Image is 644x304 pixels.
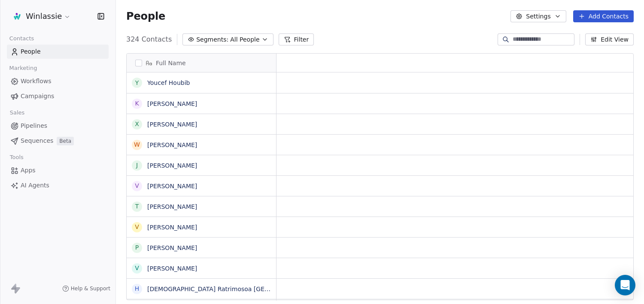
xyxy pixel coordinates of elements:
[147,244,197,251] a: [PERSON_NAME]
[135,202,139,211] div: T
[510,10,566,22] button: Settings
[135,181,139,190] div: V
[21,166,36,175] span: Apps
[7,163,109,178] a: Apps
[147,121,197,128] a: [PERSON_NAME]
[147,286,317,292] a: [DEMOGRAPHIC_DATA] Ratrimosoa [GEOGRAPHIC_DATA]
[147,79,190,86] a: Youcef Houbib
[156,59,186,67] span: Full Name
[134,140,140,149] div: W
[21,181,49,190] span: AI Agents
[135,78,139,87] div: Y
[230,35,259,44] span: All People
[573,10,634,22] button: Add Contacts
[7,134,109,148] a: SequencesBeta
[6,106,28,119] span: Sales
[615,275,635,295] div: Open Intercom Messenger
[7,45,109,59] a: People
[196,35,228,44] span: Segments:
[135,284,140,293] div: H
[126,10,165,23] span: People
[62,285,110,292] a: Help & Support
[26,11,62,22] span: Winlassie
[147,162,197,169] a: [PERSON_NAME]
[127,54,276,72] div: Full Name
[6,62,41,75] span: Marketing
[57,137,74,145] span: Beta
[12,11,22,21] img: Monogramme%20Winlassie_RVB_2%20COULEURS.png
[135,223,139,232] div: V
[71,285,110,292] span: Help & Support
[135,120,139,129] div: X
[135,243,139,252] div: P
[7,178,109,193] a: AI Agents
[6,151,27,164] span: Tools
[21,47,41,56] span: People
[147,183,197,190] a: [PERSON_NAME]
[135,99,139,108] div: K
[7,119,109,133] a: Pipelines
[147,203,197,210] a: [PERSON_NAME]
[147,100,197,107] a: [PERSON_NAME]
[147,224,197,231] a: [PERSON_NAME]
[279,33,314,45] button: Filter
[21,136,53,145] span: Sequences
[135,264,139,273] div: V
[6,32,38,45] span: Contacts
[7,89,109,103] a: Campaigns
[147,141,197,148] a: [PERSON_NAME]
[126,34,172,45] span: 324 Contacts
[21,92,54,101] span: Campaigns
[7,74,109,88] a: Workflows
[10,9,73,24] button: Winlassie
[21,77,52,86] span: Workflows
[127,72,276,301] div: grid
[147,265,197,272] a: [PERSON_NAME]
[585,33,634,45] button: Edit View
[136,161,138,170] div: J
[21,121,47,130] span: Pipelines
